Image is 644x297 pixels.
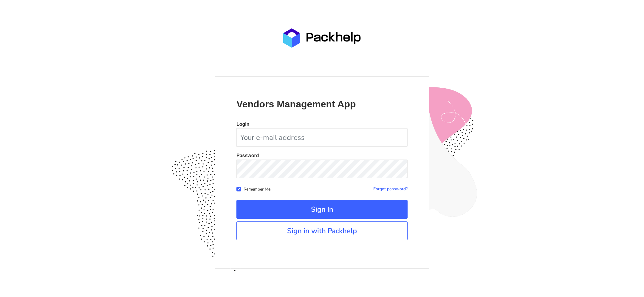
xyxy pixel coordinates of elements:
input: Your e-mail address [236,128,408,147]
button: Sign In [236,200,408,219]
p: Vendors Management App [236,98,408,110]
a: Sign in with Packhelp [236,221,408,240]
p: Login [236,122,408,127]
p: Password [236,153,408,158]
label: Remember Me [244,185,270,192]
a: Forgot password? [373,186,408,192]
